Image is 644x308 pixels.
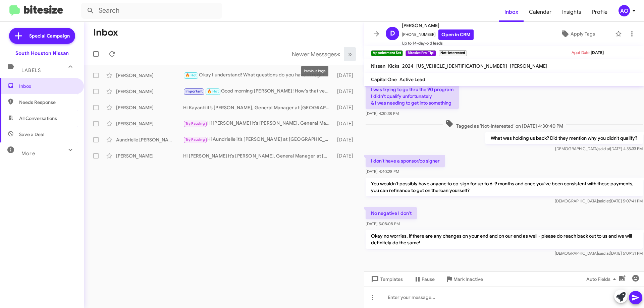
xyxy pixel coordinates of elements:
[334,88,359,95] div: [DATE]
[366,178,643,196] p: You wouldn't possibly have anyone to co-sign for up to 6-9 months and once you've been consistent...
[485,132,643,144] p: What was holding us back? Did they mention why you didn't qualify?
[183,120,334,127] div: Hi [PERSON_NAME] it’s [PERSON_NAME], General Manager at [GEOGRAPHIC_DATA] Nissan. Thanks again fo...
[371,76,397,82] span: Capital One
[371,63,385,69] span: Nissan
[390,28,395,39] span: D
[557,2,587,22] a: Insights
[443,120,566,129] span: Tagged as 'Not-Interested' on [DATE] 4:30:40 PM
[555,146,643,151] span: [DEMOGRAPHIC_DATA] [DATE] 4:35:33 PM
[21,150,35,157] span: More
[364,273,408,285] button: Templates
[183,71,334,79] div: Okay I understand! What questions do you have in regards to the Rogue?
[116,136,183,143] div: Aundrielle [PERSON_NAME]
[116,72,183,79] div: [PERSON_NAME]
[399,76,425,82] span: Active Lead
[598,146,610,151] span: said at
[416,63,507,69] span: [US_VEHICLE_IDENTIFICATION_NUMBER]
[19,115,57,122] span: All Conversations
[116,104,183,111] div: [PERSON_NAME]
[301,66,328,76] div: Previous Page
[116,120,183,127] div: [PERSON_NAME]
[334,152,359,159] div: [DATE]
[366,221,400,226] span: [DATE] 5:08:08 PM
[543,28,612,40] button: Apply Tags
[185,121,205,126] span: Try Pausing
[288,47,344,61] button: Previous
[510,63,547,69] span: [PERSON_NAME]
[334,136,359,143] div: [DATE]
[613,5,637,16] button: AO
[9,28,75,44] a: Special Campaign
[288,47,356,61] nav: Page navigation example
[183,104,334,111] div: Hi Kayanti it’s [PERSON_NAME], General Manager at [GEOGRAPHIC_DATA] Nissan. Thanks again for reac...
[581,273,624,285] button: Auto Fields
[19,99,76,106] span: Needs Response
[406,50,436,56] small: Bitesize Pro-Tip!
[402,29,474,40] span: [PHONE_NUMBER]
[370,273,403,285] span: Templates
[337,50,340,58] span: «
[440,273,488,285] button: Mark Inactive
[438,29,474,40] a: Open in CRM
[19,131,44,138] span: Save a Deal
[366,207,417,219] p: No negative I don't
[366,230,643,249] p: Okay no worries, if there are any changes on your end and on our end as well - please do reach ba...
[366,83,459,109] p: I was trying to go thru the 90 program I didn't qualify unfortunately & I was needing to get into...
[572,50,591,55] span: Appt Date:
[334,72,359,79] div: [DATE]
[207,89,219,94] span: 🔥 Hot
[587,2,613,22] a: Profile
[185,137,205,142] span: Try Pausing
[292,51,337,58] span: Newer Messages
[408,273,440,285] button: Pause
[116,152,183,159] div: [PERSON_NAME]
[185,73,197,77] span: 🔥 Hot
[81,3,222,19] input: Search
[453,273,483,285] span: Mark Inactive
[185,89,203,94] span: Important
[402,40,474,47] span: Up to 14-day-old leads
[591,50,604,55] span: [DATE]
[555,251,643,256] span: [DEMOGRAPHIC_DATA] [DATE] 5:09:31 PM
[334,104,359,111] div: [DATE]
[439,50,467,56] small: Not-Interested
[19,83,76,89] span: Inbox
[422,273,435,285] span: Pause
[524,2,557,22] a: Calendar
[586,273,619,285] span: Auto Fields
[371,50,403,56] small: Appointment Set
[619,5,630,16] div: AO
[334,120,359,127] div: [DATE]
[183,136,334,143] div: Hi Aundrielle it’s [PERSON_NAME] at [GEOGRAPHIC_DATA] Nissan. Happy [DATE][DATE]! Enjoy EGGstrava...
[183,87,334,95] div: Good morning [PERSON_NAME]! How's that vehicle search going? Did you by any chance get to get a s...
[344,47,356,61] button: Next
[21,67,41,73] span: Labels
[402,21,474,29] span: [PERSON_NAME]
[402,63,414,69] span: 2024
[366,111,399,116] span: [DATE] 4:30:38 PM
[116,88,183,95] div: [PERSON_NAME]
[555,198,643,203] span: [DEMOGRAPHIC_DATA] [DATE] 5:07:41 PM
[15,50,69,57] div: South Houston Nissan
[571,28,595,40] span: Apply Tags
[366,169,399,174] span: [DATE] 4:40:28 PM
[93,27,118,38] h1: Inbox
[499,2,524,22] a: Inbox
[598,251,610,256] span: said at
[348,50,352,58] span: »
[598,198,610,203] span: said at
[388,63,399,69] span: Kicks
[183,152,334,159] div: Hi [PERSON_NAME] it’s [PERSON_NAME], General Manager at [GEOGRAPHIC_DATA] Nissan. Thanks again fo...
[366,155,445,167] p: I don't have a sponsor/co signer
[29,33,70,39] span: Special Campaign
